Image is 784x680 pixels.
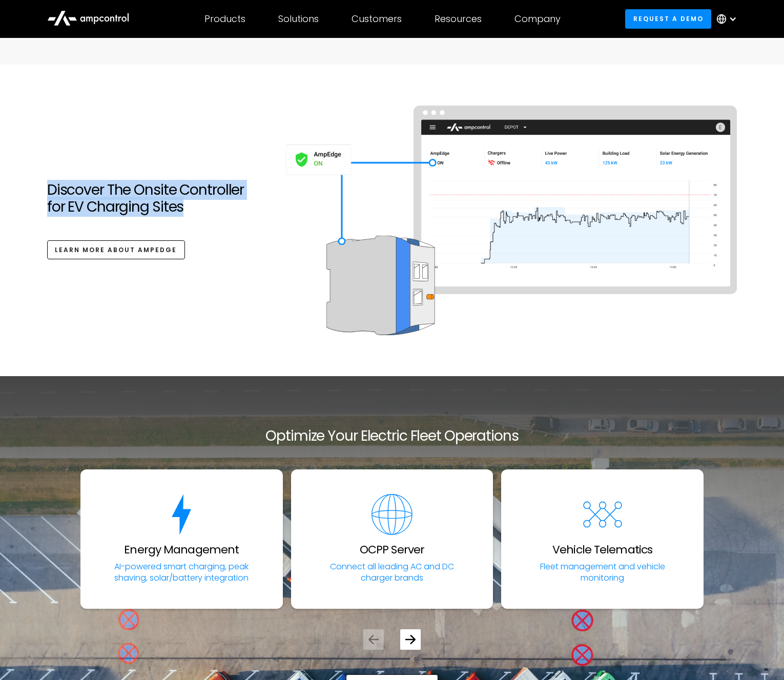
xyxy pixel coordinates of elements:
h3: Energy Management [124,543,239,557]
h3: Vehicle Telematics [552,543,652,557]
a: Vehicle TelematicsFleet management and vehicle monitoring [501,469,704,609]
h2: Discover The Onsite Controller for EV Charging Sites [47,181,263,216]
div: 3 / 5 [501,469,704,609]
div: Resources [435,13,482,25]
a: Request a demo [625,9,711,28]
div: Company [514,13,561,25]
a: energy for ev chargingEnergy ManagementAI-powered smart charging, peak shaving, solar/battery int... [80,469,283,609]
img: software for EV fleets [372,494,412,535]
img: Ampedge controller and dashboard [284,106,737,335]
div: 2 / 5 [291,469,493,609]
h2: Optimize Your Electric Fleet Operations [80,427,704,445]
div: Solutions [278,13,319,25]
div: 1 / 5 [80,469,283,609]
div: Next slide [400,629,421,650]
a: software for EV fleetsOCPP ServerConnect all leading AC and DC charger brands [291,469,493,609]
a: Learn More ABOUT AmpEdge [47,240,185,259]
div: Products [204,13,245,25]
div: Customers [352,13,402,25]
p: AI-powered smart charging, peak shaving, solar/battery integration [103,561,260,584]
p: Connect all leading AC and DC charger brands [314,561,471,584]
img: energy for ev charging [161,494,202,535]
div: Previous slide [363,629,384,650]
h3: OCPP Server [360,543,424,557]
p: Fleet management and vehicle monitoring [524,561,681,584]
